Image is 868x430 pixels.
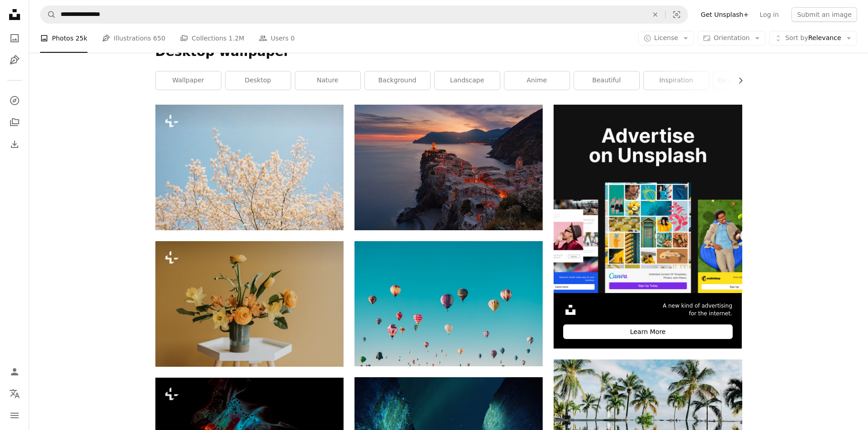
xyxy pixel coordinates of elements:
a: beautiful [574,71,639,90]
button: Menu [5,406,24,425]
a: desktop background [714,71,779,90]
a: nature [295,71,360,90]
span: 1.2M [229,33,244,43]
a: aerial view of village on mountain cliff during orange sunset [354,163,543,172]
button: Language [5,384,24,403]
button: Clear [645,6,665,23]
a: Log in / Sign up [5,363,24,381]
button: scroll list to the right [732,71,742,90]
img: file-1636576776643-80d394b7be57image [554,105,742,293]
a: Illustrations 650 [102,24,165,53]
a: water reflection of coconut palm trees [554,416,742,424]
a: Users 0 [259,24,295,53]
button: Search Unsplash [41,6,56,23]
a: landscape [435,71,500,90]
span: 0 [291,33,295,43]
a: desktop [226,71,291,90]
a: Collections 1.2M [180,24,244,53]
button: Visual search [666,6,688,23]
a: wallpaper [156,71,221,90]
button: Submit an image [791,7,857,22]
button: License [638,31,694,46]
a: Download History [5,135,24,153]
span: Relevance [785,34,841,43]
a: assorted-color hot air balloons during daytime [354,299,543,308]
a: Photos [5,29,24,47]
span: 650 [153,33,165,43]
form: Find visuals sitewide [40,5,688,24]
img: aerial view of village on mountain cliff during orange sunset [354,105,543,230]
button: Orientation [698,31,765,46]
a: Collections [5,113,24,132]
a: background [365,71,430,90]
a: Illustrations [5,51,24,69]
span: License [654,34,678,41]
img: file-1631306537910-2580a29a3cfcimage [563,303,578,317]
a: Explore [5,91,24,110]
a: inspiration [644,71,709,90]
img: a vase filled with yellow flowers on top of a white table [155,241,344,367]
a: a vase filled with yellow flowers on top of a white table [155,299,344,308]
a: a tree with white flowers against a blue sky [155,163,344,172]
img: a tree with white flowers against a blue sky [155,105,344,230]
a: A new kind of advertisingfor the internet.Learn More [554,105,742,349]
a: Log in [754,7,784,22]
a: Get Unsplash+ [695,7,754,22]
span: Orientation [714,34,750,41]
div: Learn More [563,324,732,339]
a: Home — Unsplash [5,5,24,25]
img: assorted-color hot air balloons during daytime [354,241,543,366]
span: Sort by [785,34,808,41]
a: anime [504,71,570,90]
span: A new kind of advertising for the internet. [663,302,733,318]
button: Sort byRelevance [769,31,857,46]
